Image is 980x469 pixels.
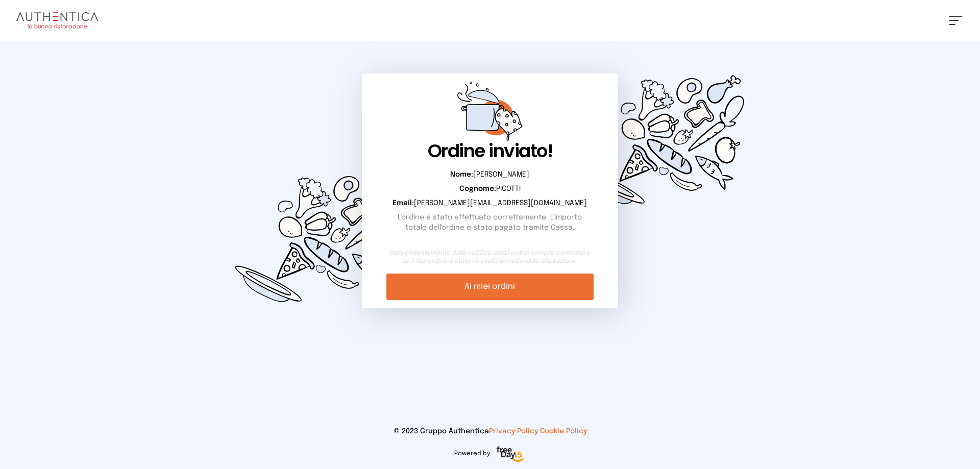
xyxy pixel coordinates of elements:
[494,445,526,465] img: logo-freeday.3e08031.png
[450,171,473,178] b: Nome:
[220,139,416,337] img: d0449c3114cc73e99fc76ced0c51d0cd.svg
[386,169,593,180] p: [PERSON_NAME]
[386,141,593,161] h1: Ordine inviato!
[393,200,414,207] b: Email:
[454,450,490,458] span: Powered by
[386,212,593,233] p: L'ordine è stato effettuato correttamente. L'importo totale dell'ordine è stato pagato tramite Ca...
[16,426,964,436] p: © 2023 Gruppo Authentica
[386,274,593,300] a: Ai miei ordini
[386,198,593,208] p: [PERSON_NAME][EMAIL_ADDRESS][DOMAIN_NAME]
[563,41,759,239] img: d0449c3114cc73e99fc76ced0c51d0cd.svg
[386,249,593,265] small: Indipendentemente dalla notifica email potrai sempre controllare se il tuo ordine è stato ricevut...
[459,185,496,192] b: Cognome:
[386,184,593,194] p: PICOTTI
[540,428,587,435] a: Cookie Policy
[489,428,538,435] a: Privacy Policy
[16,12,98,29] img: logo.8f33a47.png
